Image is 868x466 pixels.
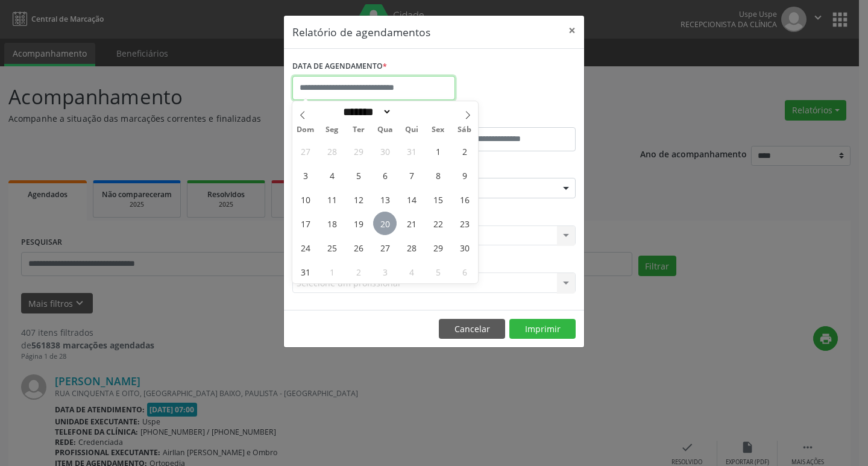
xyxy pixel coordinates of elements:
[560,16,584,45] button: Close
[292,126,319,134] span: Dom
[319,126,345,134] span: Seg
[294,260,317,283] span: Agosto 31, 2025
[400,236,423,259] span: Agosto 28, 2025
[439,319,505,339] button: Cancelar
[294,163,317,187] span: Agosto 3, 2025
[437,109,576,127] label: ATÉ
[373,260,397,283] span: Setembro 3, 2025
[347,139,370,163] span: Julho 29, 2025
[347,260,370,283] span: Setembro 2, 2025
[426,212,450,235] span: Agosto 22, 2025
[453,236,476,259] span: Agosto 30, 2025
[400,212,423,235] span: Agosto 21, 2025
[426,163,450,187] span: Agosto 8, 2025
[451,126,478,134] span: Sáb
[294,212,317,235] span: Agosto 17, 2025
[347,212,370,235] span: Agosto 19, 2025
[398,126,425,134] span: Qui
[400,260,423,283] span: Setembro 4, 2025
[320,212,344,235] span: Agosto 18, 2025
[400,139,423,163] span: Julho 31, 2025
[347,236,370,259] span: Agosto 26, 2025
[373,163,397,187] span: Agosto 6, 2025
[509,319,576,339] button: Imprimir
[426,139,450,163] span: Agosto 1, 2025
[347,163,370,187] span: Agosto 5, 2025
[373,236,397,259] span: Agosto 27, 2025
[453,187,476,211] span: Agosto 16, 2025
[426,187,450,211] span: Agosto 15, 2025
[292,57,387,76] label: DATA DE AGENDAMENTO
[294,139,317,163] span: Julho 27, 2025
[426,260,450,283] span: Setembro 5, 2025
[453,212,476,235] span: Agosto 23, 2025
[294,236,317,259] span: Agosto 24, 2025
[426,236,450,259] span: Agosto 29, 2025
[320,139,344,163] span: Julho 28, 2025
[373,212,397,235] span: Agosto 20, 2025
[345,126,372,134] span: Ter
[453,260,476,283] span: Setembro 6, 2025
[400,187,423,211] span: Agosto 14, 2025
[347,187,370,211] span: Agosto 12, 2025
[372,126,398,134] span: Qua
[453,163,476,187] span: Agosto 9, 2025
[339,105,392,118] select: Month
[392,105,432,118] input: Year
[320,163,344,187] span: Agosto 4, 2025
[292,24,430,40] h5: Relatório de agendamentos
[320,187,344,211] span: Agosto 11, 2025
[320,236,344,259] span: Agosto 25, 2025
[425,126,451,134] span: Sex
[373,139,397,163] span: Julho 30, 2025
[400,163,423,187] span: Agosto 7, 2025
[373,187,397,211] span: Agosto 13, 2025
[320,260,344,283] span: Setembro 1, 2025
[294,187,317,211] span: Agosto 10, 2025
[453,139,476,163] span: Agosto 2, 2025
